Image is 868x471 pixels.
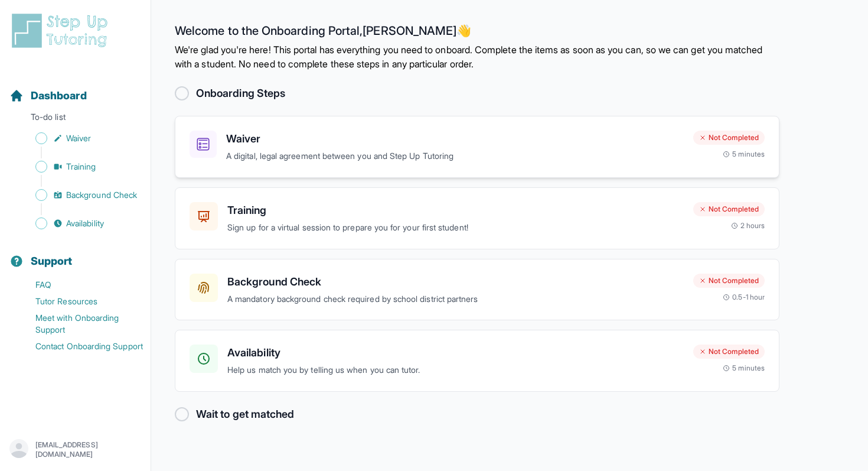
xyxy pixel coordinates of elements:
[693,131,765,145] div: Not Completed
[227,221,684,235] p: Sign up for a virtual session to prepare you for your first student!
[66,132,91,144] span: Waiver
[66,217,104,229] span: Availability
[693,202,765,216] div: Not Completed
[196,406,294,423] h2: Wait to get matched
[226,131,684,147] h3: Waiver
[693,274,765,288] div: Not Completed
[9,215,151,232] a: Availability
[9,130,151,147] a: Waiver
[226,150,684,163] p: A digital, legal agreement between you and Step Up Tutoring
[9,87,87,104] a: Dashboard
[723,293,765,302] div: 0.5-1 hour
[66,189,137,201] span: Background Check
[175,259,779,321] a: Background CheckA mandatory background check required by school district partnersNot Completed0.5...
[5,69,146,109] button: Dashboard
[227,345,684,361] h3: Availability
[9,12,115,50] img: logo
[9,310,151,338] a: Meet with Onboarding Support
[723,150,765,159] div: 5 minutes
[175,24,779,43] h2: Welcome to the Onboarding Portal, [PERSON_NAME] 👋
[723,363,765,373] div: 5 minutes
[227,202,684,219] h3: Training
[196,85,285,102] h2: Onboarding Steps
[35,440,141,459] p: [EMAIL_ADDRESS][DOMAIN_NAME]
[5,234,146,274] button: Support
[31,87,87,104] span: Dashboard
[693,345,765,359] div: Not Completed
[227,363,684,377] p: Help us match you by telling us when you can tutor.
[9,158,151,175] a: Training
[66,161,96,173] span: Training
[175,187,779,249] a: TrainingSign up for a virtual session to prepare you for your first student!Not Completed2 hours
[9,338,151,355] a: Contact Onboarding Support
[9,277,151,293] a: FAQ
[31,253,73,269] span: Support
[9,439,141,460] button: [EMAIL_ADDRESS][DOMAIN_NAME]
[9,293,151,310] a: Tutor Resources
[227,293,684,306] p: A mandatory background check required by school district partners
[5,111,146,128] p: To-do list
[175,330,779,392] a: AvailabilityHelp us match you by telling us when you can tutor.Not Completed5 minutes
[9,187,151,203] a: Background Check
[731,221,765,230] div: 2 hours
[175,43,779,71] p: We're glad you're here! This portal has everything you need to onboard. Complete the items as soo...
[175,116,779,178] a: WaiverA digital, legal agreement between you and Step Up TutoringNot Completed5 minutes
[227,274,684,290] h3: Background Check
